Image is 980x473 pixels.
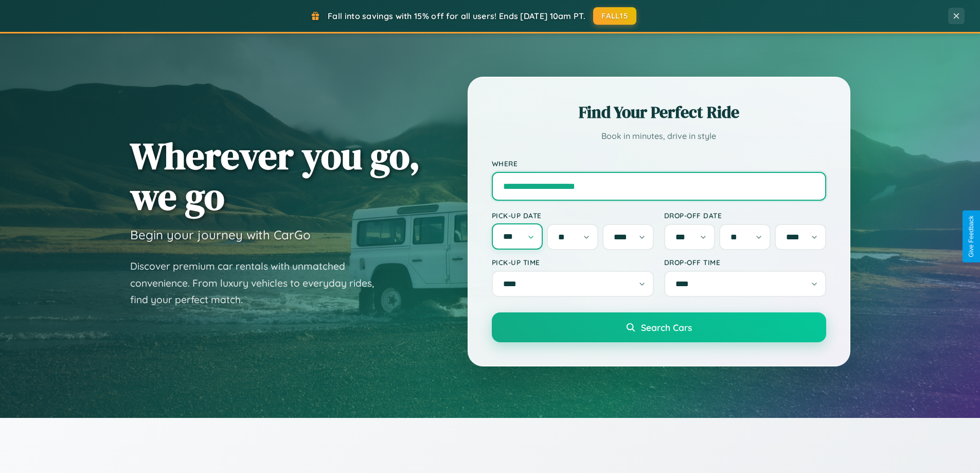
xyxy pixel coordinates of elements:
[492,258,654,267] label: Pick-up Time
[664,211,826,220] label: Drop-off Date
[492,129,826,144] p: Book in minutes, drive in style
[492,211,654,220] label: Pick-up Date
[641,322,692,333] span: Search Cars
[130,227,311,242] h3: Begin your journey with CarGo
[492,312,826,342] button: Search Cars
[968,216,975,257] div: Give Feedback
[664,258,826,267] label: Drop-off Time
[593,7,636,25] button: FALL15
[130,135,420,217] h1: Wherever you go, we go
[130,258,387,308] p: Discover premium car rentals with unmatched convenience. From luxury vehicles to everyday rides, ...
[492,159,826,168] label: Where
[328,11,585,21] span: Fall into savings with 15% off for all users! Ends [DATE] 10am PT.
[492,101,826,124] h2: Find Your Perfect Ride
